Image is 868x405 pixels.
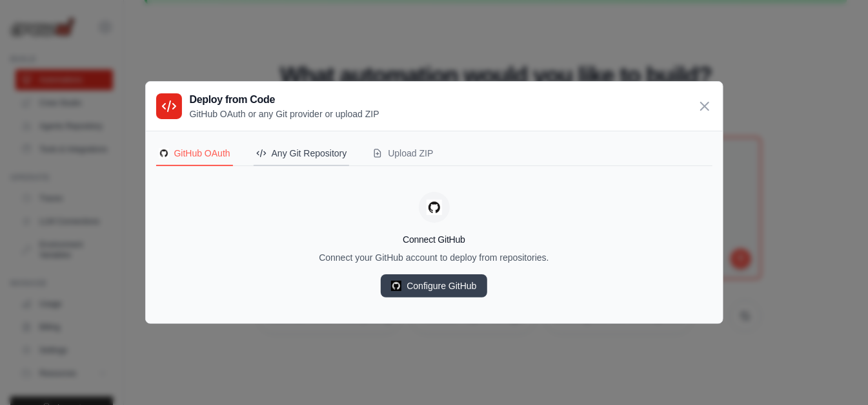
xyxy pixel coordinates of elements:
[370,142,436,166] button: Upload ZIP
[156,142,233,166] button: GitHubGitHub OAuth
[381,274,487,297] a: Configure GitHub
[391,281,401,291] img: GitHub
[156,233,712,246] h4: Connect GitHub
[372,147,433,160] div: Upload ZIP
[190,92,379,108] h3: Deploy from Code
[803,343,868,405] iframe: Chat Widget
[427,200,442,215] img: GitHub
[254,142,350,166] button: Any Git Repository
[190,108,379,120] p: GitHub OAuth or any Git provider or upload ZIP
[159,147,230,160] div: GitHub OAuth
[159,148,169,158] img: GitHub
[256,147,347,160] div: Any Git Repository
[156,142,712,166] nav: Deployment Source
[156,251,712,264] p: Connect your GitHub account to deploy from repositories.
